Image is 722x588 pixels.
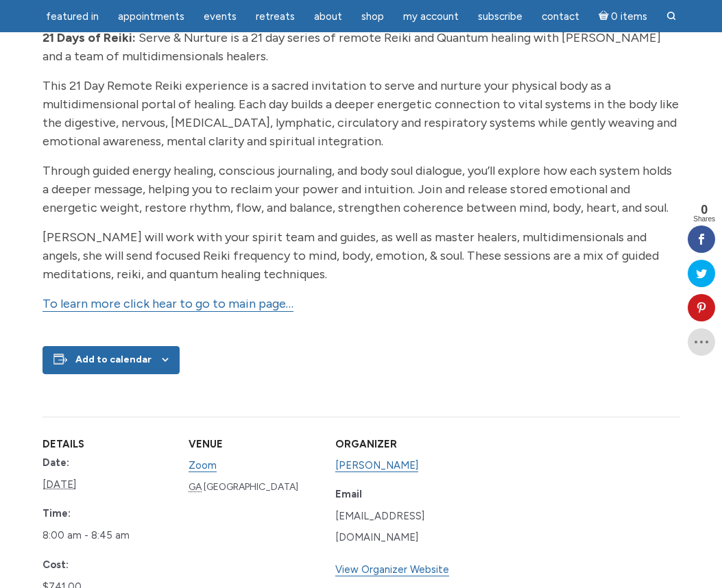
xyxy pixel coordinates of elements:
[470,3,531,30] a: Subscribe
[611,12,647,22] span: 0 items
[335,487,466,503] dt: Email
[361,10,384,23] span: Shop
[403,10,459,23] span: My Account
[335,563,449,576] a: View Organizer Website
[204,10,237,23] span: Events
[43,228,680,284] p: [PERSON_NAME] will work with your spirit team and guides, as well as master healers, multidimensi...
[43,439,173,450] h2: Details
[478,10,522,23] span: Subscribe
[256,10,295,23] span: Retreats
[353,3,392,30] a: Shop
[542,10,579,23] span: Contact
[590,2,656,30] a: Cart0 items
[43,478,76,491] abbr: 2025-09-10
[43,506,173,522] dt: Time:
[314,10,342,23] span: About
[335,506,466,548] dd: [EMAIL_ADDRESS][DOMAIN_NAME]
[693,204,715,216] span: 0
[195,3,245,30] a: Events
[43,162,680,217] p: Through guided energy healing, conscious journaling, and body soul dialogue, you’ll explore how e...
[43,77,680,151] p: This 21 Day Remote Reiki experience is a sacred invitation to serve and nurture your physical bod...
[43,455,173,471] dt: Date:
[75,354,152,365] button: View links to add events to your calendar
[118,10,184,23] span: Appointments
[693,216,715,223] span: Shares
[38,3,107,30] a: featured in
[204,481,298,493] span: [GEOGRAPHIC_DATA]
[43,30,136,45] strong: 21 Days of Reiki:
[533,3,588,30] a: Contact
[43,296,293,312] a: To learn more click hear to go to main page…
[189,439,319,450] h2: Venue
[395,3,467,30] a: My Account
[306,3,350,30] a: About
[248,3,303,30] a: Retreats
[43,557,173,574] dt: Cost:
[335,459,418,472] a: [PERSON_NAME]
[189,459,217,472] a: Zoom
[189,481,202,493] abbr: Georgia
[43,525,173,546] div: 2025-09-10
[599,10,612,23] i: Cart
[335,439,466,450] h2: Organizer
[43,29,680,66] p: Serve & Nurture is a 21 day series of remote Reiki and Quantum healing with [PERSON_NAME] and a t...
[110,3,193,30] a: Appointments
[46,10,99,23] span: featured in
